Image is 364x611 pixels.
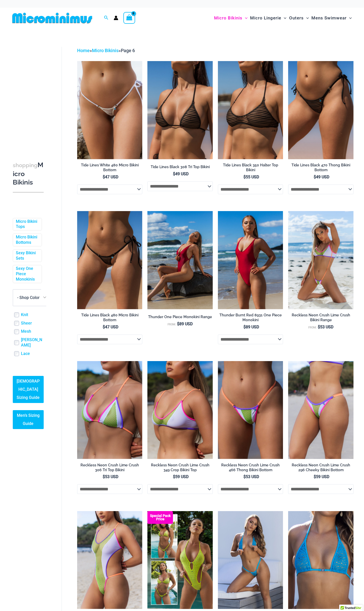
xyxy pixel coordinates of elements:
[123,12,135,24] a: View Shopping Cart, empty
[77,463,143,472] h2: Reckless Neon Crush Lime Crush 306 Tri Top Bikini
[13,290,48,306] span: - Shop Color
[218,163,283,174] a: Tide Lines Black 350 Halter Top Bikini
[288,61,354,159] a: Tide Lines Black 470 Thong 01Tide Lines Black 470 Thong 02Tide Lines Black 470 Thong 02
[218,211,283,309] a: Thunder Burnt Red 8931 One piece 04Thunder Burnt Red 8931 One piece 02Thunder Burnt Red 8931 One ...
[21,329,31,334] a: Mesh
[77,313,143,324] a: Tide Lines Black 480 Micro Bikini Bottom
[318,325,320,329] span: $
[77,163,143,172] h2: Tide Lines White 480 Micro Bikini Bottom
[173,171,175,176] span: $
[218,61,283,159] a: Tide Lines Black 350 Halter Top 01Tide Lines Black 350 Halter Top 480 Micro 01Tide Lines Black 35...
[147,211,213,309] img: Thunder Burnt Red 8931 One piece 10
[147,511,213,609] a: Bubble Mesh Ultimate (3) Bubble Mesh Highlight Yellow 309 Tri Top 469 Thong 05Bubble Mesh Highlig...
[16,250,38,261] a: Sexy Bikini Sets
[121,48,135,53] span: Page 6
[77,211,143,309] img: Tide Lines Black 480 Micro 01
[103,175,118,179] bdi: 47 USD
[288,163,354,174] a: Tide Lines Black 470 Thong Bikini Bottom
[77,48,90,53] a: Home
[147,61,213,159] a: Tide Lines Black 308 Tri Top 01Tide Lines Black 308 Tri Top 470 Thong 03Tide Lines Black 308 Tri ...
[17,295,40,300] span: - Shop Color
[114,16,118,20] a: Account icon link
[212,9,354,27] nav: Site Navigation
[21,351,30,356] a: Lace
[13,162,38,168] span: shopping
[218,511,283,609] a: Bubble Mesh Highlight Blue 309 Tri Top 421 Micro 05Bubble Mesh Highlight Blue 309 Tri Top 421 Mic...
[103,175,105,179] span: $
[242,11,248,25] span: Menu Toggle
[147,165,213,171] a: Tide Lines Black 308 Tri Top Bikini
[243,474,246,479] span: $
[288,211,354,309] a: Reckless Neon Crush Lime Crush 349 Crop Top 4561 Sling 05Reckless Neon Crush Lime Crush 349 Crop ...
[10,12,94,24] img: MM SHOP LOGO FLAT
[21,337,44,348] a: [PERSON_NAME]
[249,10,288,26] a: Micro LingerieMenu ToggleMenu Toggle
[147,211,213,309] a: Thunder Burnt Red 8931 One piece 10Thunder Orient Blue 8931 One piece 10Thunder Orient Blue 8931 ...
[21,312,28,318] a: Knit
[21,321,32,326] a: Sheer
[288,511,354,609] img: Bubble Mesh Highlight Blue 309 Tri Top 4
[314,175,316,179] span: $
[314,474,316,479] span: $
[103,474,105,479] span: $
[289,11,304,25] span: Outers
[77,313,143,322] h2: Tide Lines Black 480 Micro Bikini Bottom
[77,511,143,609] a: Reckless Neon Crush Lime Crush 879 One Piece 09Reckless Neon Crush Lime Crush 879 One Piece 10Rec...
[310,10,353,26] a: Mens SwimwearMenu ToggleMenu Toggle
[218,463,283,474] a: Reckless Neon Crush Lime Crush 466 Thong Bikini Bottom
[311,11,347,25] span: Mens Swimwear
[288,313,354,322] h2: Reckless Neon Crush Lime Crush Bikini Range
[213,10,249,26] a: Micro BikinisMenu ToggleMenu Toggle
[147,61,213,159] img: Tide Lines Black 308 Tri Top 01
[92,48,119,53] a: Micro Bikinis
[147,315,213,321] a: Thunder One Piece Monokini Range
[104,15,109,21] a: Search icon link
[318,325,333,329] bdi: 53 USD
[314,474,329,479] bdi: 59 USD
[288,211,354,309] img: Reckless Neon Crush Lime Crush 349 Crop Top 4561 Sling 05
[147,463,213,474] a: Reckless Neon Crush Lime Crush 349 Crop Bikini Top
[147,361,213,459] a: Reckless Neon Crush Lime Crush 349 Crop Top 01Reckless Neon Crush Lime Crush 349 Crop Top 02Reckl...
[77,361,143,459] img: Reckless Neon Crush Lime Crush 306 Tri Top 01
[214,11,242,25] span: Micro Bikinis
[147,463,213,472] h2: Reckless Neon Crush Lime Crush 349 Crop Bikini Top
[16,219,38,230] a: Micro Bikini Tops
[147,514,173,521] b: Special Pack Price
[218,313,283,322] h2: Thunder Burnt Red 8931 One Piece Monokini
[218,511,283,609] img: Bubble Mesh Highlight Blue 309 Tri Top 421 Micro 05
[103,474,118,479] bdi: 53 USD
[288,313,354,324] a: Reckless Neon Crush Lime Crush Bikini Range
[243,325,246,329] span: $
[304,11,309,25] span: Menu Toggle
[218,361,283,459] img: Reckless Neon Crush Lime Crush 466 Thong
[288,61,354,159] img: Tide Lines Black 470 Thong 01
[243,175,259,179] bdi: 55 USD
[13,43,59,145] iframe: TrustedSite Certified
[77,61,143,159] img: Tide Lines White 480 Micro 01
[16,235,38,245] a: Micro Bikini Bottoms
[218,211,283,309] img: Thunder Burnt Red 8931 One piece 04
[218,313,283,324] a: Thunder Burnt Red 8931 One Piece Monokini
[147,315,213,319] h2: Thunder One Piece Monokini Range
[243,474,259,479] bdi: 53 USD
[77,361,143,459] a: Reckless Neon Crush Lime Crush 306 Tri Top 01Reckless Neon Crush Lime Crush 306 Tri Top 296 Cheek...
[13,289,49,306] span: - Shop Color
[103,325,118,329] bdi: 47 USD
[281,11,286,25] span: Menu Toggle
[77,211,143,309] a: Tide Lines Black 480 Micro 01Tide Lines Black 480 Micro 02Tide Lines Black 480 Micro 02
[77,511,143,609] img: Reckless Neon Crush Lime Crush 879 One Piece 09
[77,463,143,474] a: Reckless Neon Crush Lime Crush 306 Tri Top Bikini
[288,10,310,26] a: OutersMenu ToggleMenu Toggle
[103,325,105,329] span: $
[347,11,352,25] span: Menu Toggle
[243,325,259,329] bdi: 89 USD
[218,61,283,159] img: Tide Lines Black 350 Halter Top 01
[288,511,354,609] a: Bubble Mesh Highlight Blue 309 Tri Top 4Bubble Mesh Highlight Blue 309 Tri Top 469 Thong 04Bubble...
[77,163,143,174] a: Tide Lines White 480 Micro Bikini Bottom
[250,11,281,25] span: Micro Lingerie
[218,463,283,472] h2: Reckless Neon Crush Lime Crush 466 Thong Bikini Bottom
[177,321,193,326] bdi: 89 USD
[13,161,44,187] h3: Micro Bikinis
[218,361,283,459] a: Reckless Neon Crush Lime Crush 466 ThongReckless Neon Crush Lime Crush 466 Thong 01Reckless Neon ...
[243,175,246,179] span: $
